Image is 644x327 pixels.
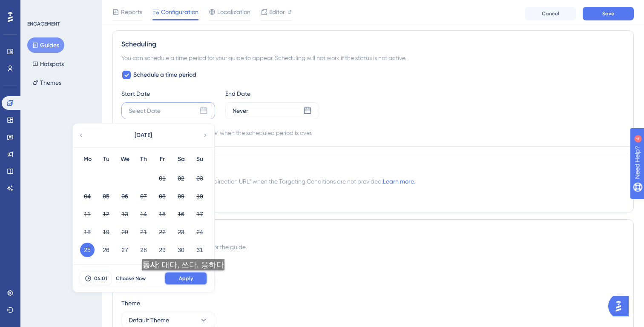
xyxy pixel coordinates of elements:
[174,207,188,221] button: 16
[174,171,188,186] button: 02
[116,275,146,282] span: Choose Now
[112,272,150,285] button: Choose Now
[608,293,634,319] iframe: UserGuiding AI Assistant Launcher
[99,189,113,204] button: 05
[115,154,134,164] div: We
[121,53,625,63] div: You can schedule a time period for your guide to appear. Scheduling will not work if the status i...
[155,225,170,239] button: 22
[80,207,95,221] button: 11
[136,225,151,239] button: 21
[121,228,625,238] div: Advanced Settings
[121,242,625,252] div: Choose the container and theme for the guide.
[190,154,209,164] div: Su
[121,298,625,308] div: Theme
[121,163,625,173] div: Redirection
[383,178,415,185] a: Learn more.
[121,176,415,186] span: The browser will redirect to the “Redirection URL” when the Targeting Conditions are not provided.
[193,225,207,239] button: 24
[27,20,60,27] div: ENGAGEMENT
[99,243,113,257] button: 26
[27,37,64,53] button: Guides
[164,272,207,285] button: Apply
[602,10,614,17] span: Save
[121,259,625,269] div: Container
[94,275,107,282] span: 04:01
[27,56,69,72] button: Hotspots
[174,243,188,257] button: 30
[118,207,132,221] button: 13
[193,207,207,221] button: 17
[129,106,161,116] div: Select Date
[99,207,113,221] button: 12
[99,225,113,239] button: 19
[121,7,142,17] span: Reports
[153,154,172,164] div: Fr
[583,7,634,20] button: Save
[233,106,248,116] div: Never
[136,189,151,204] button: 07
[80,243,95,257] button: 25
[118,189,132,204] button: 06
[155,189,170,204] button: 08
[172,154,190,164] div: Sa
[193,171,207,186] button: 03
[20,2,53,12] span: Need Help?
[161,7,198,17] span: Configuration
[174,189,188,204] button: 09
[118,243,132,257] button: 27
[133,70,196,80] span: Schedule a time period
[134,154,153,164] div: Th
[129,315,169,325] span: Default Theme
[225,89,319,99] div: End Date
[155,171,170,186] button: 01
[97,154,115,164] div: Tu
[27,75,66,90] button: Themes
[174,225,188,239] button: 23
[121,39,625,49] div: Scheduling
[80,225,95,239] button: 18
[80,272,112,285] button: 04:01
[155,207,170,221] button: 15
[525,7,576,20] button: Cancel
[179,275,193,282] span: Apply
[101,127,186,144] button: [DATE]
[193,243,207,257] button: 31
[80,189,95,204] button: 04
[217,7,250,17] span: Localization
[193,189,207,204] button: 10
[118,225,132,239] button: 20
[155,243,170,257] button: 29
[542,10,559,17] span: Cancel
[135,130,152,141] span: [DATE]
[59,4,62,11] div: 4
[136,207,151,221] button: 14
[137,128,312,138] div: Automatically set as “Inactive” when the scheduled period is over.
[269,7,285,17] span: Editor
[78,154,97,164] div: Mo
[121,89,215,99] div: Start Date
[136,243,151,257] button: 28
